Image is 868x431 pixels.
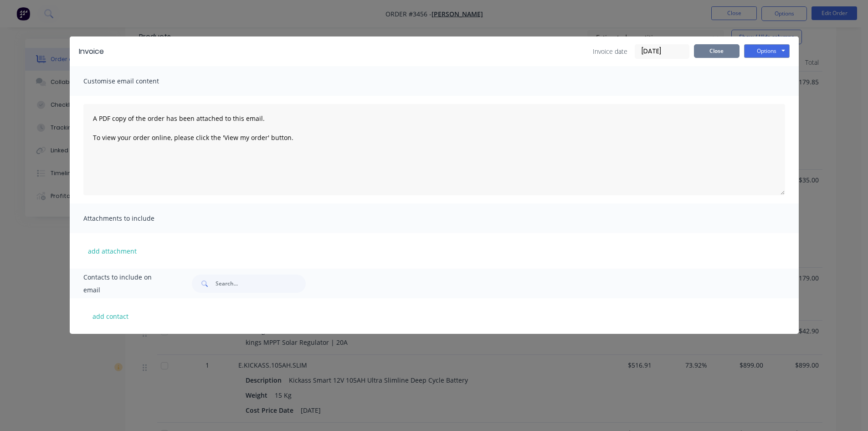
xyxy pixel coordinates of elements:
button: add attachment [83,244,141,258]
button: Options [744,44,790,58]
span: Attachments to include [83,212,184,225]
span: Contacts to include on email [83,271,169,296]
button: add contact [83,309,138,323]
div: Invoice [79,46,104,57]
input: Search... [216,275,306,293]
span: Invoice date [593,47,627,56]
span: Customise email content [83,75,184,88]
textarea: A PDF copy of the order has been attached to this email. To view your order online, please click ... [83,104,785,195]
button: Close [694,44,740,58]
